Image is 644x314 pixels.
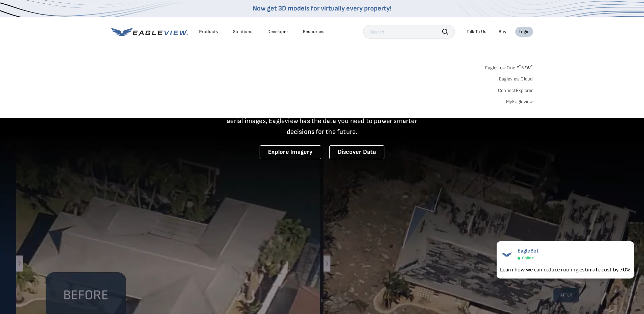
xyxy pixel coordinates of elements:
[233,29,253,35] div: Solutions
[485,63,533,71] a: Eagleview One™*NEW*
[267,29,288,35] a: Developer
[499,29,506,35] a: Buy
[500,265,630,273] div: Learn how we can reduce roofing estimate cost by 70%
[219,105,426,137] p: A new era starts here. Built on more than 3.5 billion high-resolution aerial images, Eagleview ha...
[506,99,533,105] a: MyEagleview
[329,145,384,159] a: Discover Data
[199,29,218,35] div: Products
[498,88,533,94] a: ConnectExplorer
[499,76,533,82] a: Eagleview Cloud
[467,29,486,35] div: Talk To Us
[260,145,321,159] a: Explore Imagery
[363,25,455,39] input: Search
[518,248,539,254] span: EagleBot
[519,65,533,71] span: NEW
[500,248,514,261] img: EagleBot
[303,29,325,35] div: Resources
[253,4,391,13] a: Now get 3D models for virtually every property!
[519,29,530,35] div: Login
[522,256,534,261] span: Online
